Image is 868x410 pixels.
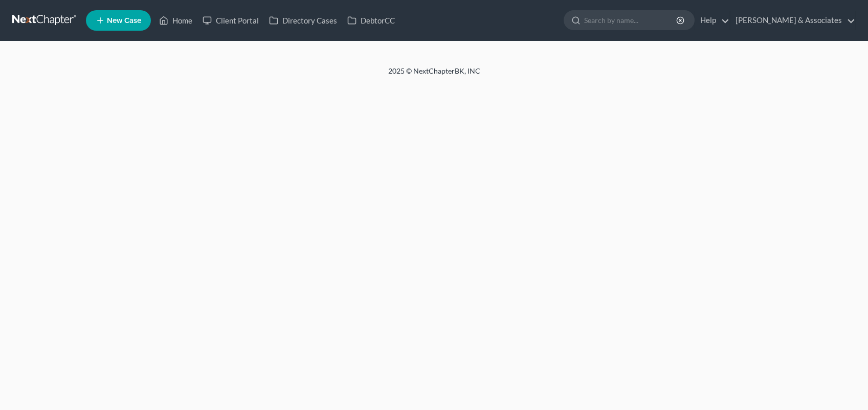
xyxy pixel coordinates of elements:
span: New Case [107,17,141,25]
a: Home [154,11,197,30]
a: Directory Cases [264,11,342,30]
input: Search by name... [584,11,678,30]
div: 2025 © NextChapterBK, INC [143,66,726,84]
a: DebtorCC [342,11,400,30]
a: [PERSON_NAME] & Associates [730,11,855,30]
a: Client Portal [197,11,264,30]
a: Help [695,11,729,30]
